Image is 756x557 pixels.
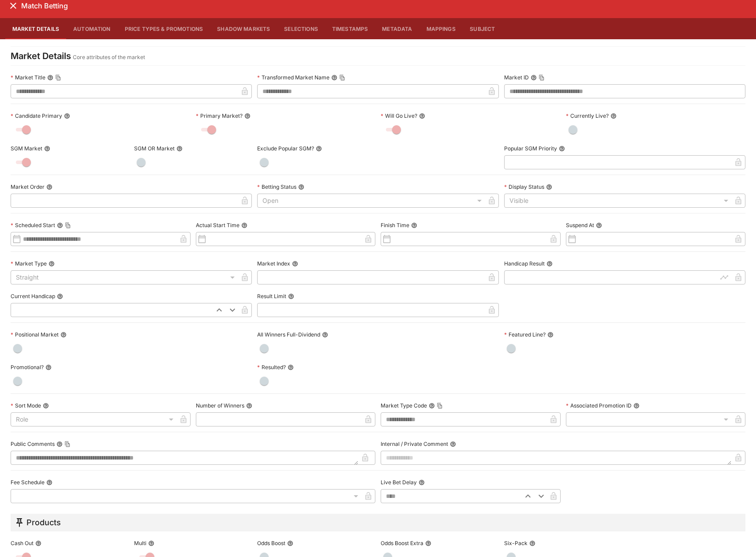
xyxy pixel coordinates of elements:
[539,75,545,81] button: Copy To Clipboard
[277,18,325,39] button: Selections
[566,112,609,120] p: Currently Live?
[504,331,546,338] p: Featured Line?
[292,261,298,267] button: Market Index
[566,221,594,229] p: Suspend At
[504,183,544,191] p: Display Status
[11,402,41,409] p: Sort Mode
[339,75,345,81] button: Copy To Clipboard
[11,145,42,152] p: SGM Market
[504,74,529,81] p: Market ID
[381,112,417,120] p: Will Go Live?
[11,183,45,191] p: Market Order
[45,364,52,370] button: Promotional?
[56,441,63,447] button: Public CommentsCopy To Clipboard
[425,540,431,546] button: Odds Boost Extra
[331,75,337,81] button: Transformed Market NameCopy To Clipboard
[210,18,277,39] button: Shadow Markets
[298,184,304,190] button: Betting Status
[257,363,286,371] p: Resulted?
[633,403,640,409] button: Associated Promotion ID
[429,403,435,409] button: Market Type CodeCopy To Clipboard
[257,194,484,208] div: Open
[57,222,63,228] button: Scheduled StartCopy To Clipboard
[381,402,427,409] p: Market Type Code
[381,221,409,229] p: Finish Time
[375,18,419,39] button: Metadata
[257,331,320,338] p: All Winners Full-Dividend
[288,364,294,370] button: Resulted?
[44,146,50,152] button: SGM Market
[257,74,329,81] p: Transformed Market Name
[257,292,286,300] p: Result Limit
[257,260,290,267] p: Market Index
[463,18,502,39] button: Subject
[244,113,251,119] button: Primary Market?
[11,412,176,426] div: Role
[196,402,244,409] p: Number of Winners
[65,222,71,228] button: Copy To Clipboard
[411,222,417,228] button: Finish Time
[11,478,45,486] p: Fee Schedule
[566,402,632,409] p: Associated Promotion ID
[11,50,71,62] h4: Market Details
[148,540,154,546] button: Multi
[316,146,322,152] button: Exclude Popular SGM?
[419,18,463,39] button: Mappings
[134,539,146,547] p: Multi
[381,440,448,448] p: Internal / Private Comment
[66,18,118,39] button: Automation
[35,540,41,546] button: Cash Out
[64,113,70,119] button: Candidate Primary
[26,517,61,527] h5: Products
[5,18,66,39] button: Market Details
[46,479,52,486] button: Fee Schedule
[11,221,55,229] p: Scheduled Start
[246,403,252,409] button: Number of Winners
[547,332,554,338] button: Featured Line?
[49,261,55,267] button: Market Type
[11,363,44,371] p: Promotional?
[257,183,296,191] p: Betting Status
[546,261,553,267] button: Handicap Result
[21,1,68,11] h6: Match Betting
[610,113,617,119] button: Currently Live?
[504,260,545,267] p: Handicap Result
[381,478,417,486] p: Live Bet Delay
[596,222,602,228] button: Suspend At
[288,293,294,299] button: Result Limit
[11,260,47,267] p: Market Type
[11,440,55,448] p: Public Comments
[325,18,375,39] button: Timestamps
[43,403,49,409] button: Sort Mode
[504,194,731,208] div: Visible
[531,75,537,81] button: Market IDCopy To Clipboard
[11,112,62,120] p: Candidate Primary
[529,540,535,546] button: Six-Pack
[381,539,423,547] p: Odds Boost Extra
[176,146,183,152] button: SGM OR Market
[47,75,53,81] button: Market TitleCopy To Clipboard
[118,18,210,39] button: Price Types & Promotions
[11,270,238,284] div: Straight
[55,75,61,81] button: Copy To Clipboard
[134,145,175,152] p: SGM OR Market
[57,293,63,299] button: Current Handicap
[196,221,240,229] p: Actual Start Time
[257,145,314,152] p: Exclude Popular SGM?
[322,332,328,338] button: All Winners Full-Dividend
[64,441,71,447] button: Copy To Clipboard
[46,184,52,190] button: Market Order
[241,222,247,228] button: Actual Start Time
[504,145,557,152] p: Popular SGM Priority
[196,112,243,120] p: Primary Market?
[419,479,425,486] button: Live Bet Delay
[11,539,34,547] p: Cash Out
[73,53,145,62] p: Core attributes of the market
[11,292,55,300] p: Current Handicap
[11,74,45,81] p: Market Title
[546,184,552,190] button: Display Status
[504,539,528,547] p: Six-Pack
[419,113,425,119] button: Will Go Live?
[287,540,293,546] button: Odds Boost
[257,539,285,547] p: Odds Boost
